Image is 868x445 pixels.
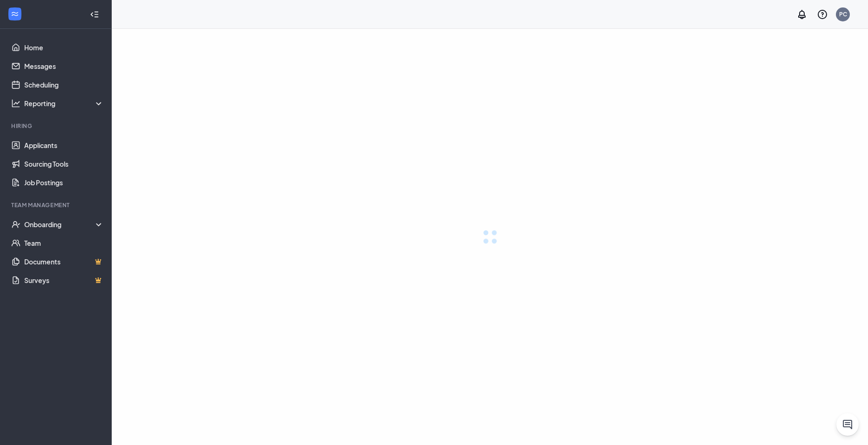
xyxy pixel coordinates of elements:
[842,419,853,430] svg: ChatActive
[24,271,104,290] a: SurveysCrown
[24,155,104,173] a: Sourcing Tools
[817,9,828,20] svg: QuestionInfo
[11,201,102,209] div: Team Management
[836,413,859,436] button: ChatActive
[24,99,104,108] div: Reporting
[90,10,99,19] svg: Collapse
[24,75,104,94] a: Scheduling
[24,234,104,252] a: Team
[24,57,104,75] a: Messages
[796,9,807,20] svg: Notifications
[24,38,104,57] a: Home
[11,122,102,130] div: Hiring
[839,10,847,18] div: PC
[11,220,20,229] svg: UserCheck
[11,99,20,108] svg: Analysis
[24,252,104,271] a: DocumentsCrown
[24,173,104,192] a: Job Postings
[10,9,20,19] svg: WorkstreamLogo
[24,136,104,155] a: Applicants
[24,220,104,229] div: Onboarding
